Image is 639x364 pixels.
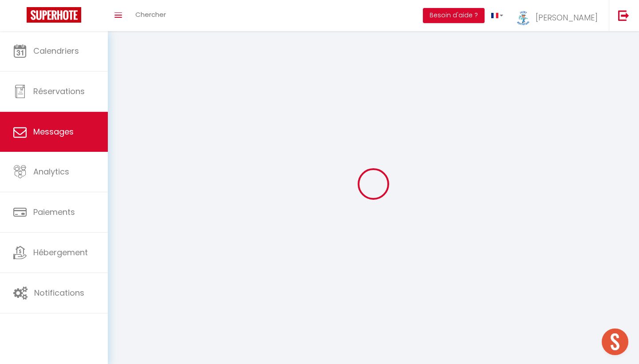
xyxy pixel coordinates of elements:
[517,8,530,27] img: ...
[33,126,74,137] span: Messages
[602,328,628,355] div: Ouvrir le chat
[135,10,166,19] span: Chercher
[33,206,75,218] span: Paiements
[423,8,485,23] button: Besoin d'aide ?
[34,287,84,298] span: Notifications
[33,166,69,177] span: Analytics
[536,12,598,23] span: [PERSON_NAME]
[33,86,85,97] span: Réservations
[33,247,88,258] span: Hébergement
[618,10,629,21] img: logout
[33,45,79,56] span: Calendriers
[27,7,81,23] img: Super Booking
